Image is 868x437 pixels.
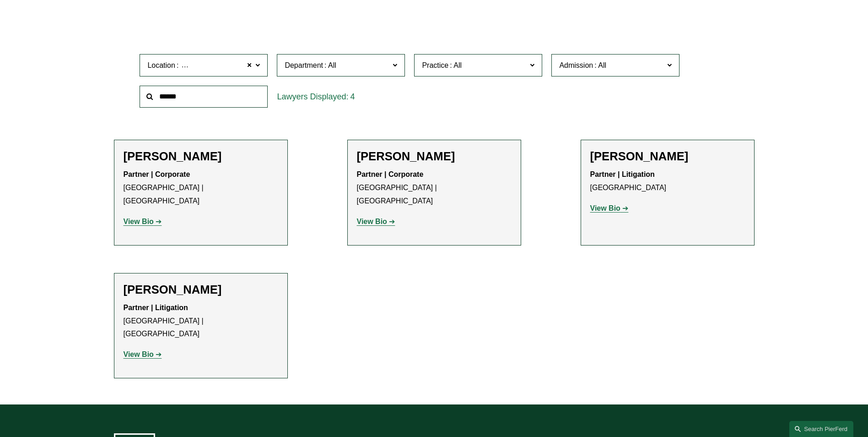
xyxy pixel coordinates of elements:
strong: View Bio [357,218,387,225]
strong: View Bio [590,204,620,212]
h2: [PERSON_NAME] [124,283,278,297]
span: [GEOGRAPHIC_DATA] [180,60,256,71]
strong: Partner | Corporate [357,170,424,178]
p: [GEOGRAPHIC_DATA] | [GEOGRAPHIC_DATA] [357,168,512,208]
strong: View Bio [124,218,154,225]
p: [GEOGRAPHIC_DATA] | [GEOGRAPHIC_DATA] [124,301,278,341]
a: View Bio [124,218,162,225]
span: Location [147,61,175,69]
strong: View Bio [124,350,154,358]
strong: Partner | Litigation [124,304,188,311]
p: [GEOGRAPHIC_DATA] [590,168,745,195]
span: 4 [350,92,355,101]
p: [GEOGRAPHIC_DATA] | [GEOGRAPHIC_DATA] [124,168,278,208]
h2: [PERSON_NAME] [357,149,512,164]
span: Department [285,61,323,69]
h2: [PERSON_NAME] [124,149,278,164]
a: View Bio [357,218,395,225]
a: Search this site [789,421,853,437]
span: Admission [559,61,593,69]
strong: Partner | Corporate [124,170,190,178]
a: View Bio [590,204,629,212]
span: Practice [422,61,448,69]
strong: Partner | Litigation [590,170,655,178]
a: View Bio [124,350,162,358]
h2: [PERSON_NAME] [590,149,745,164]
